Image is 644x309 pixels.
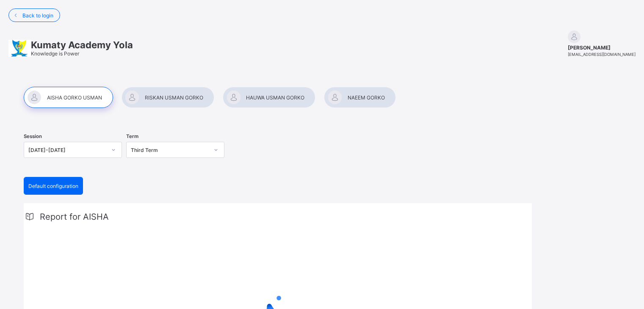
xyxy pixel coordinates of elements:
[131,147,209,153] div: Third Term
[28,183,78,189] span: Default configuration
[40,212,109,222] span: Report for AISHA
[22,12,53,19] span: Back to login
[28,147,106,153] div: [DATE]-[DATE]
[24,133,42,139] span: Session
[568,52,636,57] span: [EMAIL_ADDRESS][DOMAIN_NAME]
[31,39,133,50] span: Kumaty Academy Yola
[568,30,580,43] img: default.svg
[126,133,138,139] span: Term
[568,44,636,51] span: [PERSON_NAME]
[31,50,79,57] span: Knowledge is Power
[8,40,31,57] img: School logo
